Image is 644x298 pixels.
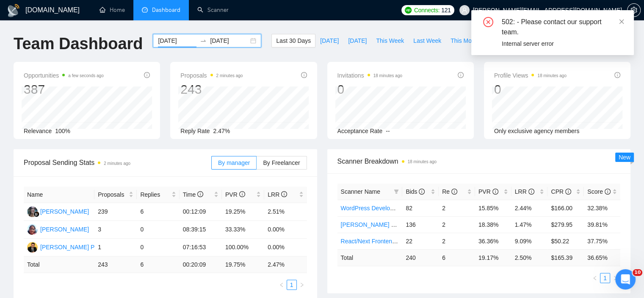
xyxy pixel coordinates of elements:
div: 0 [494,81,567,97]
img: JJ [27,224,38,235]
td: 08:39:15 [180,221,222,239]
td: 19.75 % [222,256,264,273]
span: [DATE] [348,36,367,45]
td: 2.44% [511,200,548,216]
span: right [299,282,304,287]
th: Replies [137,187,179,203]
time: 18 minutes ago [373,73,402,78]
span: left [279,282,284,287]
span: Time [183,191,203,198]
td: 1.47% [511,216,548,233]
span: info-circle [144,72,150,78]
button: This Week [371,34,409,47]
span: Proposals [180,70,243,81]
span: By Freelancer [263,159,300,166]
time: 2 minutes ago [216,73,243,78]
button: Last Week [409,34,446,47]
span: Profile Views [494,70,567,81]
td: 32.38% [584,200,620,216]
td: 9.09% [511,233,548,249]
div: 243 [180,81,243,97]
td: $ 165.39 [547,249,584,266]
td: 18.38% [475,216,511,233]
button: left [590,273,600,283]
span: Relevance [24,128,52,134]
td: Total [337,249,403,266]
span: Score [587,188,610,195]
img: PP [27,242,38,253]
td: 0 [137,221,179,239]
span: dashboard [142,7,148,13]
span: Acceptance Rate [337,128,383,134]
span: LRR [268,191,287,198]
button: Last 30 Days [271,34,315,47]
td: 07:16:53 [180,239,222,256]
h1: Team Dashboard [14,34,143,54]
span: close [619,19,625,25]
button: left [276,280,287,290]
div: [PERSON_NAME] Punjabi [40,242,111,252]
span: setting [627,7,640,14]
time: 2 minutes ago [104,161,130,166]
span: info-circle [605,189,611,195]
span: This Week [376,36,404,45]
span: info-circle [197,191,203,197]
iframe: Intercom live chat [615,269,636,290]
td: 1 [94,239,137,256]
span: filter [394,189,399,194]
a: 1 [287,280,296,290]
img: upwork-logo.png [405,7,412,14]
span: LRR [515,188,534,195]
span: CPR [551,188,571,195]
span: left [592,276,597,281]
span: info-circle [419,189,425,195]
td: 22 [402,233,439,249]
span: info-circle [492,189,498,195]
td: $50.22 [547,233,584,249]
input: End date [210,36,249,45]
span: Scanner Breakdown [337,156,621,167]
img: logo [7,4,20,17]
td: 00:12:09 [180,203,222,221]
div: 502: - Please contact our support team. [502,17,624,37]
td: 37.75% [584,233,620,249]
time: a few seconds ago [68,73,103,78]
a: RS[PERSON_NAME] [27,208,89,214]
span: Reply Rate [180,128,210,134]
div: 0 [337,81,402,97]
span: Dashboard [152,6,180,14]
span: By manager [218,159,250,166]
span: info-circle [451,189,457,195]
a: React/Next Frontend Dev [341,238,408,245]
span: PVR [225,191,245,198]
span: to [200,37,207,44]
span: -- [386,128,390,134]
img: gigradar-bm.png [33,211,39,217]
span: Proposals [98,190,127,199]
button: right [610,273,620,283]
span: Replies [140,190,169,199]
td: 136 [402,216,439,233]
button: setting [627,3,641,17]
time: 18 minutes ago [408,159,437,164]
a: setting [627,7,641,14]
img: RS [27,206,38,217]
span: info-circle [458,72,464,78]
span: 10 [633,269,642,276]
a: 1 [600,273,610,283]
span: info-circle [301,72,307,78]
td: 2 [439,216,475,233]
td: 240 [402,249,439,266]
span: 100% [55,128,70,134]
span: 2.47% [213,128,230,134]
td: 6 [439,249,475,266]
input: Start date [158,36,196,45]
td: $166.00 [547,200,584,216]
span: info-circle [528,189,534,195]
td: 2 [439,233,475,249]
a: [PERSON_NAME] Development [341,221,426,228]
button: [DATE] [343,34,371,47]
span: right [613,276,618,281]
td: 239 [94,203,137,221]
div: 387 [24,81,104,97]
